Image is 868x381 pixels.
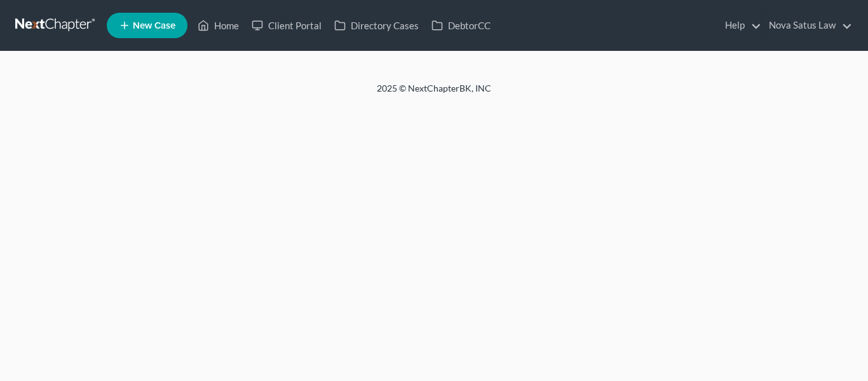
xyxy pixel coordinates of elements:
[425,14,497,37] a: DebtorCC
[191,14,245,37] a: Home
[763,14,852,37] a: Nova Satus Law
[72,82,796,105] div: 2025 © NextChapterBK, INC
[245,14,328,37] a: Client Portal
[719,14,761,37] a: Help
[328,14,425,37] a: Directory Cases
[107,13,187,38] new-legal-case-button: New Case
